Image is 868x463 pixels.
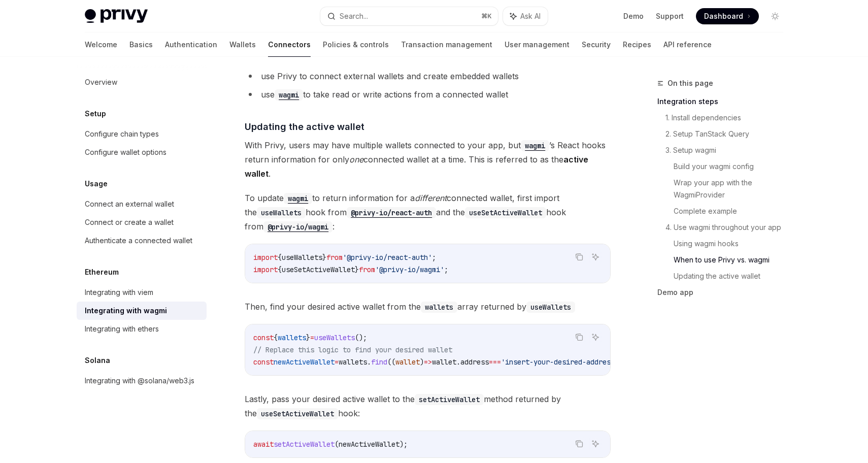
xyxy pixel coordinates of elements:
[347,207,436,218] code: @privy-io/react-auth
[657,284,791,301] a: Demo app
[77,231,207,250] a: Authenticate a connected wallet
[704,11,743,21] span: Dashboard
[323,32,389,57] a: Policies & controls
[521,140,549,150] a: wagmi
[253,440,274,449] span: await
[282,253,322,262] span: useWallets
[310,333,314,342] span: =
[245,392,611,420] span: Lastly, pass your desired active wallet to the method returned by the hook:
[674,158,791,175] a: Build your wagmi config
[355,333,367,342] span: ();
[665,126,791,142] a: 2. Setup TanStack Query
[85,235,192,247] div: Authenticate a connected wallet
[245,300,611,314] span: Then, find your desired active wallet from the array returned by
[322,253,326,262] span: }
[253,345,452,354] span: // Replace this logic to find your desired wallet
[229,32,256,57] a: Wallets
[85,354,110,367] h5: Solana
[257,408,338,419] code: useSetActiveWallet
[245,87,611,102] li: use to take read or write actions from a connected wallet
[674,236,791,252] a: Using wagmi hooks
[85,146,166,158] div: Configure wallet options
[77,372,207,390] a: Integrating with @solana/web3.js
[85,375,194,387] div: Integrating with @solana/web3.js
[85,76,117,88] div: Overview
[284,193,312,203] a: wagmi
[278,253,282,262] span: {
[520,11,541,21] span: Ask AI
[424,357,432,367] span: =>
[314,333,355,342] span: useWallets
[77,195,207,213] a: Connect an external wallet
[275,89,303,100] a: wagmi
[282,265,355,274] span: useSetActiveWallet
[77,302,207,320] a: Integrating with wagmi
[257,207,306,218] code: useWallets
[456,357,460,367] span: .
[77,213,207,231] a: Connect or create a wallet
[359,265,375,274] span: from
[401,32,492,57] a: Transaction management
[674,203,791,219] a: Complete example
[432,253,436,262] span: ;
[278,265,282,274] span: {
[245,120,364,134] span: Updating the active wallet
[657,93,791,110] a: Integration steps
[623,11,644,21] a: Demo
[165,32,217,57] a: Authentication
[77,125,207,143] a: Configure chain types
[245,191,611,234] span: To update to return information for a connected wallet, first import the hook from and the hook f...
[85,266,119,278] h5: Ethereum
[85,108,106,120] h5: Setup
[340,10,368,22] div: Search...
[85,9,148,23] img: light logo
[284,193,312,204] code: wagmi
[674,268,791,284] a: Updating the active wallet
[85,286,153,299] div: Integrating with viem
[349,154,363,164] em: one
[465,207,546,218] code: useSetActiveWallet
[77,73,207,91] a: Overview
[245,154,588,179] strong: active wallet
[526,302,575,313] code: useWallets
[253,265,278,274] span: import
[85,178,108,190] h5: Usage
[674,252,791,268] a: When to use Privy vs. wagmi
[85,323,159,335] div: Integrating with ethers
[320,7,498,25] button: Search...⌘K
[589,250,602,263] button: Ask AI
[129,32,153,57] a: Basics
[663,32,712,57] a: API reference
[589,330,602,344] button: Ask AI
[85,128,159,140] div: Configure chain types
[667,77,713,89] span: On this page
[420,357,424,367] span: )
[77,320,207,338] a: Integrating with ethers
[696,8,759,24] a: Dashboard
[444,265,448,274] span: ;
[326,253,343,262] span: from
[367,357,371,367] span: .
[278,333,306,342] span: wallets
[521,140,549,151] code: wagmi
[387,357,395,367] span: ((
[343,253,432,262] span: '@privy-io/react-auth'
[399,440,408,449] span: );
[415,394,484,405] code: setActiveWallet
[674,175,791,203] a: Wrap your app with the WagmiProvider
[268,32,311,57] a: Connectors
[355,265,359,274] span: }
[665,110,791,126] a: 1. Install dependencies
[253,253,278,262] span: import
[85,32,117,57] a: Welcome
[274,440,335,449] span: setActiveWallet
[339,357,367,367] span: wallets
[274,333,278,342] span: {
[335,357,339,367] span: =
[274,357,335,367] span: newActiveWallet
[375,265,444,274] span: '@privy-io/wagmi'
[371,357,387,367] span: find
[589,437,602,450] button: Ask AI
[505,32,570,57] a: User management
[339,440,399,449] span: newActiveWallet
